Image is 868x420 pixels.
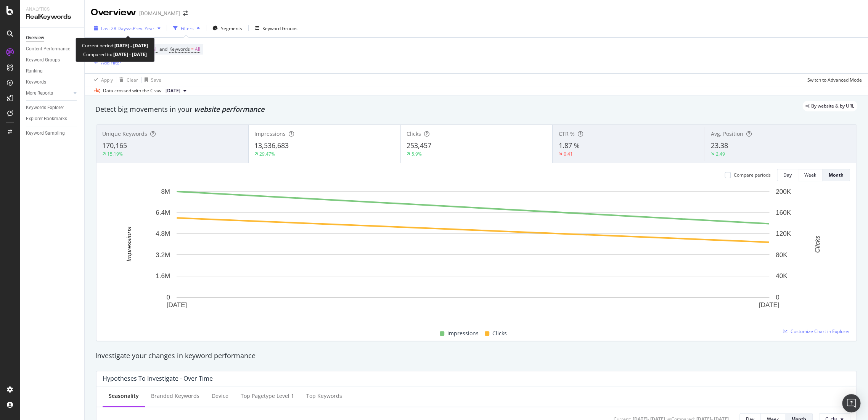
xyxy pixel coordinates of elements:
[159,46,167,52] span: and
[804,74,862,86] button: Switch to Advanced Mode
[791,328,850,335] span: Customize Chart in Explorer
[26,67,79,75] a: Ranking
[191,46,194,52] span: =
[811,104,854,108] span: By website & by URL
[107,151,123,157] div: 15.19%
[776,209,791,216] text: 160K
[162,86,190,95] button: [DATE]
[151,392,199,400] div: Branded Keywords
[82,41,148,50] div: Current period:
[802,101,857,111] div: legacy label
[183,11,188,16] div: arrow-right-arrow-left
[156,230,170,237] text: 4.8M
[83,50,147,59] div: Compared to:
[156,209,170,216] text: 6.4M
[195,44,200,55] span: All
[807,77,862,83] div: Switch to Advanced Mode
[166,87,180,94] span: 2025 Sep. 8th
[156,251,170,259] text: 3.2M
[26,115,67,123] div: Explorer Bookmarks
[103,87,162,94] div: Data crossed with the Crawl
[26,78,46,86] div: Keywords
[777,169,798,181] button: Day
[710,130,743,137] span: Avg. Position
[252,22,301,34] button: Keyword Groups
[492,329,507,338] span: Clicks
[128,25,154,32] span: vs Prev. Year
[101,77,113,83] div: Apply
[26,129,79,137] a: Keyword Sampling
[26,104,79,112] a: Keywords Explorer
[710,141,728,150] span: 23.38
[411,151,422,157] div: 5.9%
[254,141,289,150] span: 13,536,683
[798,169,823,181] button: Week
[95,351,857,361] div: Investigate your changes in keyword performance
[26,129,65,137] div: Keyword Sampling
[26,34,44,42] div: Overview
[209,22,245,34] button: Segments
[241,392,294,400] div: Top pagetype Level 1
[814,235,821,253] text: Clicks
[156,272,170,280] text: 1.6M
[26,89,71,97] a: More Reports
[26,104,64,112] div: Keywords Explorer
[254,130,286,137] span: Impressions
[776,230,791,237] text: 120K
[102,141,127,150] span: 170,165
[558,141,579,150] span: 1.87 %
[26,6,78,13] div: Analytics
[715,151,725,157] div: 2.49
[776,188,791,195] text: 200K
[447,329,479,338] span: Impressions
[306,392,342,400] div: Top Keywords
[181,25,194,32] div: Filters
[152,44,158,55] span: All
[125,227,133,262] text: Impressions
[109,392,139,400] div: Seasonality
[103,187,844,320] svg: A chart.
[151,77,161,83] div: Save
[26,45,79,53] a: Content Performance
[804,172,816,178] div: Week
[823,169,850,181] button: Month
[221,25,242,32] span: Segments
[26,115,79,123] a: Explorer Bookmarks
[26,45,70,53] div: Content Performance
[91,6,136,19] div: Overview
[26,67,43,75] div: Ranking
[112,51,147,58] b: [DATE] - [DATE]
[167,293,170,301] text: 0
[407,130,421,137] span: Clicks
[212,392,228,400] div: Device
[116,74,138,86] button: Clear
[26,56,79,64] a: Keyword Groups
[141,74,161,86] button: Save
[169,46,190,52] span: Keywords
[783,172,792,178] div: Day
[776,293,779,301] text: 0
[26,13,78,21] div: RealKeywords
[26,56,60,64] div: Keyword Groups
[26,89,53,97] div: More Reports
[103,375,213,382] div: Hypotheses to Investigate - Over Time
[91,74,113,86] button: Apply
[161,188,170,195] text: 8M
[759,301,780,308] text: [DATE]
[26,78,79,86] a: Keywords
[91,58,121,67] button: Add Filter
[167,301,187,308] text: [DATE]
[101,25,128,32] span: Last 28 Days
[127,77,138,83] div: Clear
[563,151,572,157] div: 0.41
[91,22,164,34] button: Last 28 DaysvsPrev. Year
[842,394,860,412] div: Open Intercom Messenger
[783,328,850,335] a: Customize Chart in Explorer
[558,130,574,137] span: CTR %
[101,60,121,66] div: Add Filter
[776,251,788,259] text: 80K
[170,22,203,34] button: Filters
[829,172,844,178] div: Month
[407,141,431,150] span: 253,457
